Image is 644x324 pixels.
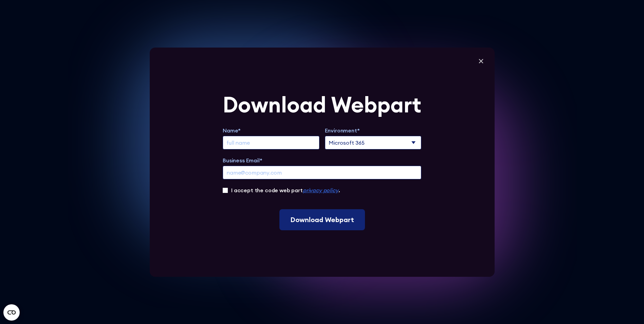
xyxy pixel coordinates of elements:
label: Environment* [325,126,422,134]
iframe: Chat Widget [610,291,644,324]
a: privacy policy [303,187,338,194]
label: Name* [223,126,319,134]
form: Extend Trial [223,94,421,230]
input: Download Webpart [279,209,365,230]
button: Open CMP widget [3,304,20,321]
input: name@company.com [223,166,421,179]
input: full name [223,136,319,149]
div: Download Webpart [223,94,421,115]
label: I accept the code web part . [231,186,340,194]
label: Business Email* [223,156,421,164]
